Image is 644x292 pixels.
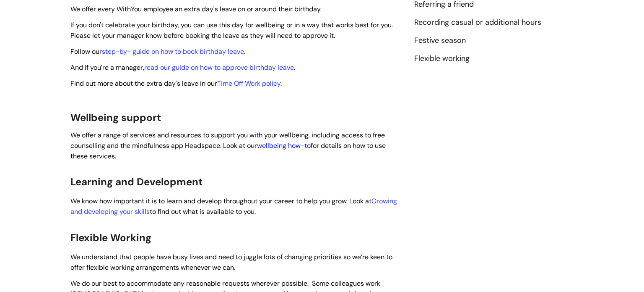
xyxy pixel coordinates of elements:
span: We understand that people have busy lives and need to juggle lots of changing priorities so we’re... [70,253,392,272]
span: We offer a range of services and resources to support you with your wellbeing, including access t... [70,131,386,160]
span: Learning and Development [70,175,203,188]
span: Follow our . [70,47,245,56]
span: And if you're a manager, . [70,63,295,72]
a: Festive season [414,35,466,46]
a: step-by- guide on how to book birthday leave [102,47,244,56]
span: Wellbeing support [70,111,161,124]
a: Time Off Work policy [217,79,280,88]
a: Recording casual or additional hours [414,17,541,28]
span: Find out more about the extra day's leave in our . [70,79,282,88]
span: We offer every WithYou employee an extra day's leave on or around their birthday. [70,5,322,13]
a: Flexible working [414,53,470,64]
span: Flexible Working [70,231,151,244]
span: If you don't celebrate your birthday, you can use this day for wellbeing or in a way that works b... [70,21,393,40]
a: wellbeing how-to [257,141,311,150]
a: read our guide on how to approve birthday leave [144,63,294,72]
span: We know how important it is to learn and develop throughout your career to help you grow. Look at... [70,197,397,216]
